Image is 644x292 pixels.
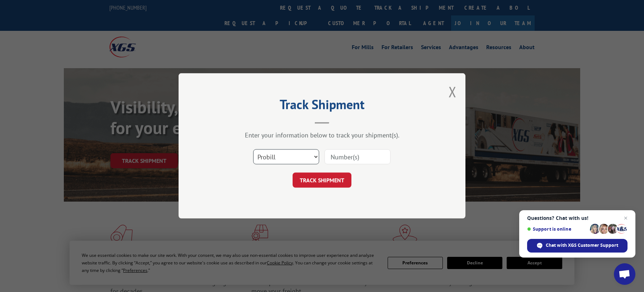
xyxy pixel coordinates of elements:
span: Questions? Chat with us! [527,215,628,221]
span: Chat with XGS Customer Support [546,242,618,249]
div: Enter your information below to track your shipment(s). [214,131,430,140]
div: Chat with XGS Customer Support [527,239,628,253]
button: Close modal [449,82,456,101]
div: Open chat [614,263,635,285]
button: TRACK SHIPMENT [293,173,351,188]
span: Close chat [621,214,630,222]
h2: Track Shipment [214,99,430,113]
span: Support is online [527,226,587,232]
input: Number(s) [325,150,390,165]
